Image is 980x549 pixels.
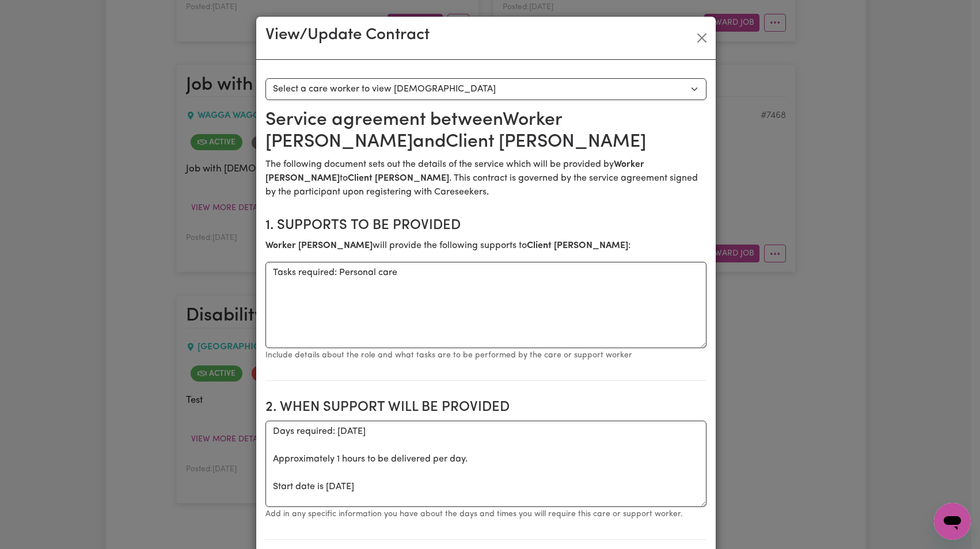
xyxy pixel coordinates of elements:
[265,262,706,348] textarea: Tasks required: Personal care
[265,351,632,360] small: Include details about the role and what tasks are to be performed by the care or support worker
[348,174,449,183] b: Client [PERSON_NAME]
[265,421,706,507] textarea: Days required: [DATE] Approximately 1 hours to be delivered per day. Start date is [DATE]
[265,399,706,416] h2: 2. When support will be provided
[265,109,706,154] h2: Service agreement between Worker [PERSON_NAME] and Client [PERSON_NAME]
[265,158,706,199] p: The following document sets out the details of the service which will be provided by to . This co...
[265,26,430,45] h3: View/Update Contract
[265,218,706,234] h2: 1. Supports to be provided
[265,510,683,518] small: Add in any specific information you have about the days and times you will require this care or s...
[265,239,706,253] p: will provide the following supports to :
[693,29,711,47] button: Close
[934,503,971,540] iframe: Button to launch messaging window
[265,241,373,250] b: Worker [PERSON_NAME]
[527,241,628,250] b: Client [PERSON_NAME]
